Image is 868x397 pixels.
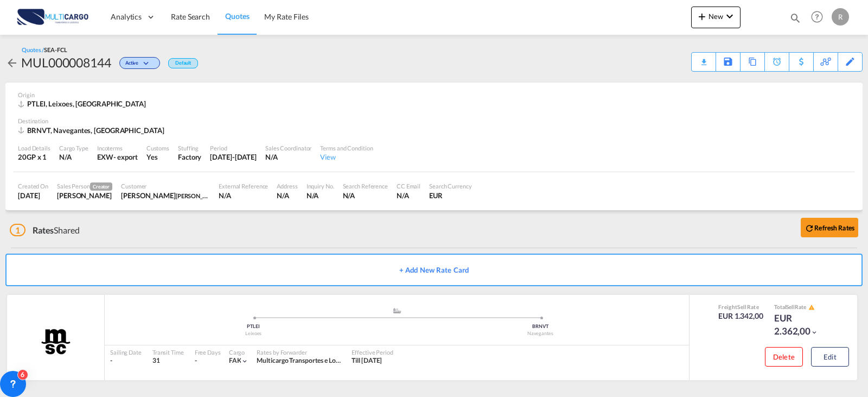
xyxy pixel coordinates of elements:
div: Sales Coordinator [265,144,311,152]
md-icon: icon-arrow-left [5,56,18,70]
div: Shared [10,224,80,236]
div: EUR 1.342,00 [718,311,763,322]
div: 20GP x 1 [18,152,50,162]
span: PTLEI, Leixoes, [GEOGRAPHIC_DATA] [27,99,146,108]
div: Address [277,182,297,190]
div: Stuffing [178,144,201,152]
div: Origin [18,91,850,99]
div: MUL000008144 [21,54,111,71]
div: Search Currency [429,182,472,190]
div: Load Details [18,144,50,152]
div: Inquiry No. [307,182,334,190]
button: icon-alert [807,304,815,312]
span: Analytics [111,11,142,22]
md-icon: icon-plus 400-fg [695,10,709,23]
span: Rate Search [171,12,210,21]
div: Change Status Here [119,57,160,69]
div: Leixoes [110,330,397,337]
md-icon: icon-magnify [789,12,801,24]
button: icon-plus 400-fgNewicon-chevron-down [691,7,741,28]
div: N/A [343,191,388,200]
md-icon: icon-alert [808,304,815,311]
div: N/A [397,191,420,200]
img: MSC [40,328,72,355]
span: Creator [90,182,112,191]
md-icon: icon-chevron-down [723,10,736,23]
div: - [110,356,142,366]
span: [PERSON_NAME] INTERNATIONAL LOGISTICS [176,191,299,200]
div: Search Reference [343,182,388,190]
div: PTLEI [110,323,397,330]
img: 82db67801a5411eeacfdbd8acfa81e61.png [16,5,90,29]
md-icon: assets/icons/custom/ship-fill.svg [391,308,404,313]
div: Transit Time [152,348,184,356]
span: Sell [737,304,746,310]
span: Sell [786,304,795,310]
div: Incoterms [97,144,138,152]
div: Cargo Type [59,144,88,152]
div: 31 Aug 2025 [210,152,257,162]
div: Ricardo Santos [57,191,112,200]
div: 31 [152,356,184,366]
div: Cargo [229,348,249,356]
div: Total Rate [774,303,828,312]
div: N/A [219,191,268,200]
div: icon-magnify [789,12,801,28]
div: Destination [18,117,850,125]
div: Effective Period [352,348,393,356]
button: icon-refreshRefresh Rates [801,218,858,237]
div: Save As Template [716,53,740,71]
div: Djair Ribeiro [121,191,210,200]
div: N/A [307,191,334,200]
div: icon-arrow-left [5,54,21,71]
div: PTLEI, Leixoes, Europe [18,99,149,109]
button: Edit [811,347,849,367]
span: Rates [33,225,54,235]
div: CC Email [397,182,420,190]
b: Refresh Rates [814,224,854,232]
div: Created On [18,182,48,190]
div: Help [808,8,832,27]
div: Quote PDF is not available at this time [697,53,710,62]
span: Quotes [225,11,249,21]
div: BRNVT, Navegantes, Americas [18,125,167,135]
div: Sailing Date [110,348,142,356]
div: Yes [146,152,169,162]
span: FAK [229,356,241,364]
div: Customs [146,144,169,152]
span: Multicargo Transportes e Logistica [257,356,354,364]
md-icon: icon-chevron-down [141,61,154,67]
div: BRNVT [397,323,684,330]
div: Till 31 Aug 2025 [352,356,382,366]
div: Factory Stuffing [178,152,201,162]
div: N/A [277,191,297,200]
span: New [695,12,736,21]
div: Multicargo Transportes e Logistica [257,356,341,366]
div: - [195,356,197,366]
div: N/A [59,152,88,162]
div: Rates by Forwarder [257,348,341,356]
div: External Reference [219,182,268,190]
div: Freight Rate [718,303,763,311]
div: - export [113,152,138,162]
md-icon: icon-download [697,54,710,62]
button: Delete [765,347,803,367]
div: EXW [97,152,113,162]
div: EUR [429,191,472,200]
div: Change Status Here [111,54,163,71]
button: + Add New Rate Card [5,254,863,286]
span: SEA-FCL [44,46,67,53]
div: Quotes /SEA-FCL [22,46,67,54]
md-icon: icon-refresh [805,223,814,233]
div: R [832,8,849,26]
div: Navegantes [397,330,684,337]
div: Customer [121,182,210,190]
div: Free Days [195,348,221,356]
div: Sales Person [57,182,112,191]
div: 18 Aug 2025 [18,191,48,200]
div: N/A [265,152,311,162]
md-icon: icon-chevron-down [241,357,248,365]
div: EUR 2.362,00 [774,312,828,338]
div: Terms and Condition [320,144,373,152]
